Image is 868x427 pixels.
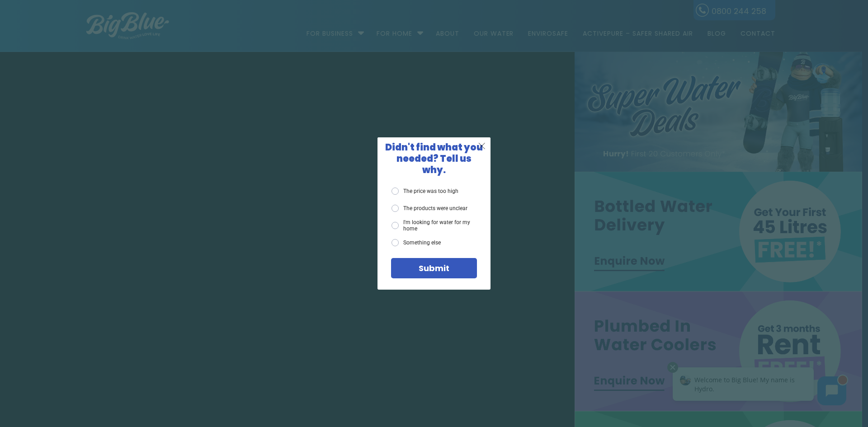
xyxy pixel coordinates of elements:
[385,141,483,176] span: Didn't find what you needed? Tell us why.
[392,239,441,246] label: Something else
[17,14,28,25] img: Avatar
[419,263,449,274] span: Submit
[392,219,477,232] label: I'm looking for water for my home
[392,188,458,195] label: The price was too high
[392,205,467,212] label: The products were unclear
[31,15,132,33] span: Welcome to Big Blue! My name is Hydro.
[478,140,486,151] span: X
